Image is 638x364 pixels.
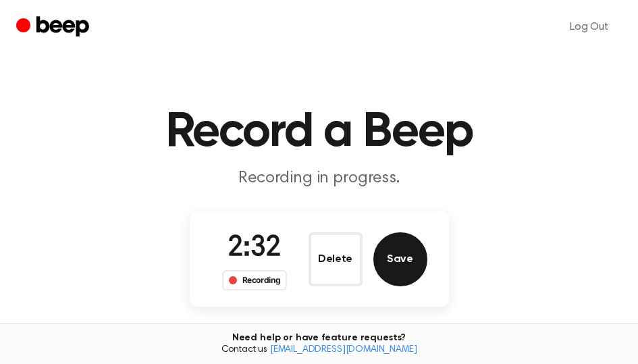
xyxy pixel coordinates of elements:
button: Delete Audio Record [309,232,363,286]
a: [EMAIL_ADDRESS][DOMAIN_NAME] [270,345,417,355]
div: Recording [222,270,288,290]
p: Recording in progress. [60,167,579,190]
span: 2:32 [228,234,282,263]
button: Save Audio Record [373,232,427,286]
a: Log Out [556,11,622,43]
h1: Record a Beep [16,108,622,157]
span: Contact us [8,344,630,357]
a: Beep [16,14,92,41]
